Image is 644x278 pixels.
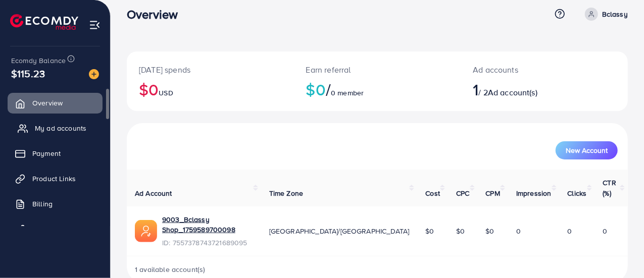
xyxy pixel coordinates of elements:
span: Payment [32,148,61,158]
img: logo [10,14,78,30]
span: 0 [516,226,521,236]
span: 1 available account(s) [135,264,206,274]
img: ic-ads-acc.e4c84228.svg [135,220,157,242]
a: Billing [8,194,103,214]
span: $115.23 [11,66,45,81]
span: Time Zone [269,188,303,198]
span: ID: 7557378743721689095 [162,238,253,248]
button: New Account [556,141,618,159]
span: $0 [425,226,434,236]
span: Impression [516,188,552,198]
span: [GEOGRAPHIC_DATA]/[GEOGRAPHIC_DATA] [269,226,410,236]
h2: $0 [139,80,282,99]
span: Ad Account [135,188,172,198]
h2: $0 [306,80,449,99]
span: Cost [425,188,440,198]
span: Ecomdy Balance [11,55,66,66]
span: 0 member [331,88,364,98]
a: My ad accounts [8,118,103,138]
a: 9003_Bclassy Shop_1759589700098 [162,214,253,235]
a: Bclassy [581,8,628,21]
a: Overview [8,93,103,113]
h2: / 2 [473,80,574,99]
span: Ad account(s) [488,87,537,98]
span: Product Links [32,174,76,184]
a: Affiliate Program [8,219,103,239]
span: New Account [566,147,608,154]
span: 0 [603,226,608,236]
span: My ad accounts [35,123,86,133]
span: Overview [32,98,63,108]
span: Clicks [568,188,587,198]
h3: Overview [127,7,186,22]
span: CPC [456,188,469,198]
span: 1 [473,78,478,101]
img: menu [89,19,101,31]
span: 0 [568,226,572,236]
span: $0 [486,226,494,236]
span: Affiliate Program [32,224,86,234]
a: Payment [8,143,103,163]
span: CPM [486,188,500,198]
span: Billing [32,199,53,209]
p: Ad accounts [473,64,574,76]
a: Product Links [8,169,103,189]
span: USD [159,88,173,98]
img: image [89,69,99,79]
p: [DATE] spends [139,64,282,76]
p: Earn referral [306,64,449,76]
span: / [326,78,331,101]
p: Bclassy [602,8,628,20]
span: CTR (%) [603,178,616,198]
span: $0 [456,226,465,236]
